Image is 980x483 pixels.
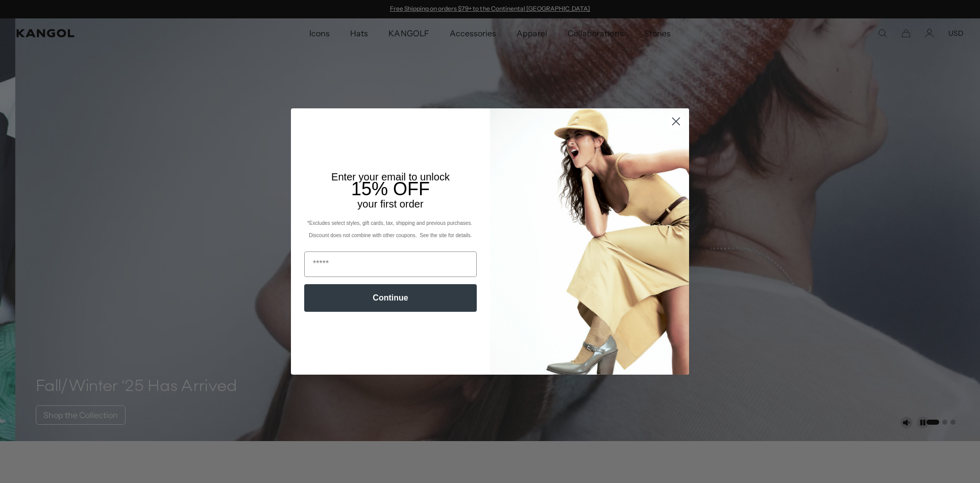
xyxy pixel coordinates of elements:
[304,251,477,277] input: Email
[490,108,689,374] img: 93be19ad-e773-4382-80b9-c9d740c9197f.jpeg
[351,178,430,199] span: 15% OFF
[331,171,450,182] span: Enter your email to unlock
[667,112,685,130] button: Close dialog
[307,220,474,238] span: *Excludes select styles, gift cards, tax, shipping and previous purchases. Discount does not comb...
[304,284,477,312] button: Continue
[357,198,423,210] span: your first order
